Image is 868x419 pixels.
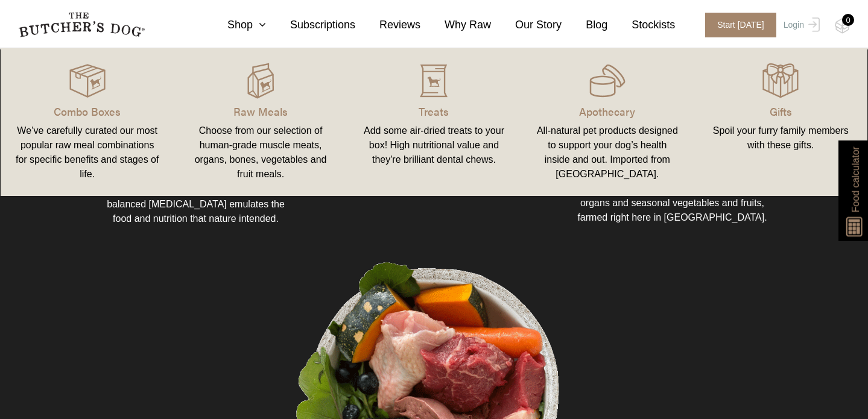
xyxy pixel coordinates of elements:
a: Blog [562,17,607,33]
p: Raw Meals [188,103,332,119]
a: Raw Meals Choose from our selection of human-grade muscle meats, organs, bones, vegetables and fr... [174,60,347,184]
div: We’ve carefully curated our most popular raw meal combinations for specific benefits and stages o... [15,124,159,181]
a: Gifts Spoil your furry family members with these gifts. [694,60,867,184]
div: Spoil your furry family members with these gifts. [709,124,853,153]
a: Subscriptions [266,17,355,33]
a: Our Story [491,17,562,33]
a: Start [DATE] [693,13,781,37]
a: Why Raw [420,17,491,33]
div: 0 [842,14,854,26]
a: Combo Boxes We’ve carefully curated our most popular raw meal combinations for specific benefits ... [1,60,174,184]
div: We only use human-grade meat, bones, organs and seasonal vegetables and fruits, farmed right here... [576,181,769,225]
a: Apothecary All-natural pet products designed to support your dog’s health inside and out. Importe... [521,60,694,184]
a: Treats Add some air-dried treats to your box! High nutritional value and they're brilliant dental... [347,60,521,184]
img: TBD_Cart-Empty.png [835,18,850,34]
div: Choose from our selection of human-grade muscle meats, organs, bones, vegetables and fruit meals. [188,124,332,181]
div: All-natural pet products designed to support your dog’s health inside and out. Imported from [GEO... [535,124,679,181]
p: Treats [362,103,506,119]
span: Food calculator [848,146,863,212]
p: Combo Boxes [15,103,159,119]
span: Start [DATE] [705,13,776,37]
div: Add some air-dried treats to your box! High nutritional value and they're brilliant dental chews. [362,124,506,167]
a: Login [781,13,820,37]
a: Shop [203,17,266,33]
p: Gifts [709,103,853,119]
a: Reviews [355,17,420,33]
div: Because dogs are carnivores and feeding a balanced [MEDICAL_DATA] emulates the food and nutrition... [100,183,293,226]
p: Apothecary [535,103,679,119]
a: Stockists [607,17,675,33]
